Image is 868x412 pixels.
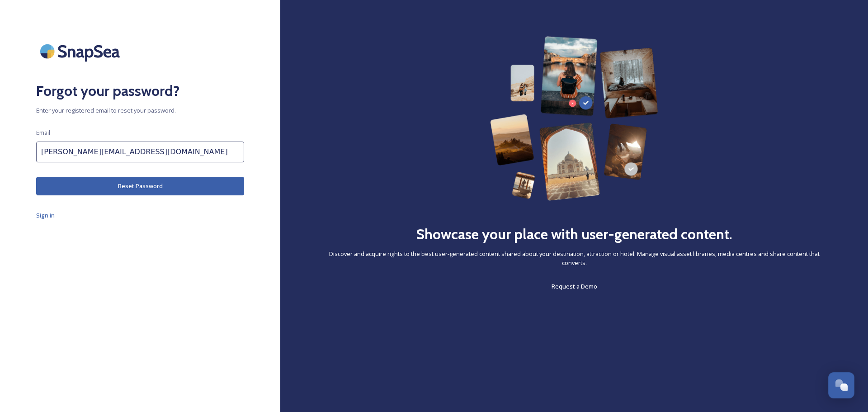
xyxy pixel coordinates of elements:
[552,282,597,290] span: Request a Demo
[36,142,244,162] input: john.doe@snapsea.io
[316,250,832,267] span: Discover and acquire rights to the best user-generated content shared about your destination, att...
[36,36,127,66] img: SnapSea Logo
[552,281,597,292] a: Request a Demo
[36,106,244,115] span: Enter your registered email to reset your password.
[828,372,854,398] button: Open Chat
[36,80,244,102] h2: Forgot your password?
[490,36,658,201] img: 63b42ca75bacad526042e722_Group%20154-p-800.png
[36,128,50,137] span: Email
[36,211,55,219] span: Sign in
[416,223,732,245] h2: Showcase your place with user-generated content.
[36,210,244,221] a: Sign in
[36,177,244,195] button: Reset Password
